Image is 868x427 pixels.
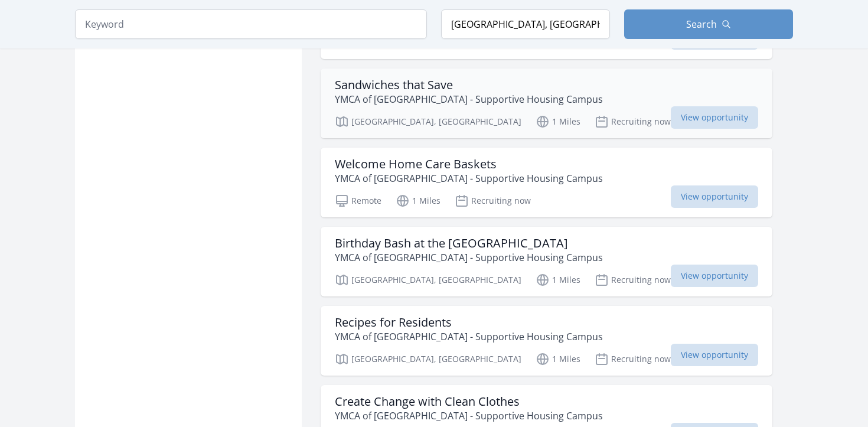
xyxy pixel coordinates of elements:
[321,148,772,217] a: Welcome Home Care Baskets YMCA of [GEOGRAPHIC_DATA] - Supportive Housing Campus Remote 1 Miles Re...
[671,344,758,366] span: View opportunity
[671,185,758,208] span: View opportunity
[335,92,603,106] p: YMCA of [GEOGRAPHIC_DATA] - Supportive Housing Campus
[335,194,381,208] p: Remote
[335,330,603,344] p: YMCA of [GEOGRAPHIC_DATA] - Supportive Housing Campus
[686,17,717,31] span: Search
[335,236,603,250] h3: Birthday Bash at the [GEOGRAPHIC_DATA]
[335,395,603,409] h3: Create Change with Clean Clothes
[335,315,603,330] h3: Recipes for Residents
[321,69,772,138] a: Sandwiches that Save YMCA of [GEOGRAPHIC_DATA] - Supportive Housing Campus [GEOGRAPHIC_DATA], [GE...
[335,250,603,265] p: YMCA of [GEOGRAPHIC_DATA] - Supportive Housing Campus
[335,409,603,423] p: YMCA of [GEOGRAPHIC_DATA] - Supportive Housing Campus
[441,9,610,39] input: Location
[75,9,427,39] input: Keyword
[455,194,531,208] p: Recruiting now
[671,106,758,129] span: View opportunity
[671,265,758,287] span: View opportunity
[624,9,793,39] button: Search
[595,352,671,366] p: Recruiting now
[321,306,772,376] a: Recipes for Residents YMCA of [GEOGRAPHIC_DATA] - Supportive Housing Campus [GEOGRAPHIC_DATA], [G...
[595,273,671,287] p: Recruiting now
[335,352,521,366] p: [GEOGRAPHIC_DATA], [GEOGRAPHIC_DATA]
[536,352,580,366] p: 1 Miles
[335,273,521,287] p: [GEOGRAPHIC_DATA], [GEOGRAPHIC_DATA]
[335,157,603,171] h3: Welcome Home Care Baskets
[321,227,772,296] a: Birthday Bash at the [GEOGRAPHIC_DATA] YMCA of [GEOGRAPHIC_DATA] - Supportive Housing Campus [GEO...
[536,273,580,287] p: 1 Miles
[536,115,580,129] p: 1 Miles
[595,115,671,129] p: Recruiting now
[335,78,603,92] h3: Sandwiches that Save
[335,115,521,129] p: [GEOGRAPHIC_DATA], [GEOGRAPHIC_DATA]
[396,194,440,208] p: 1 Miles
[335,171,603,185] p: YMCA of [GEOGRAPHIC_DATA] - Supportive Housing Campus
